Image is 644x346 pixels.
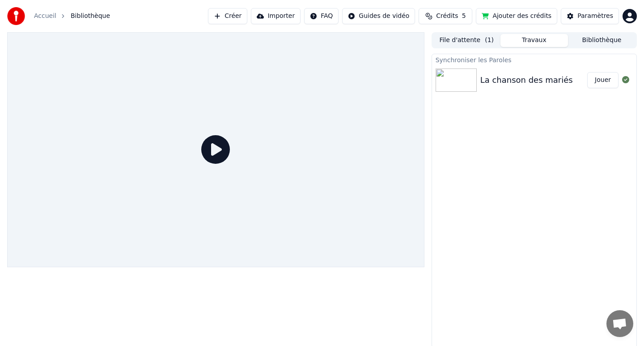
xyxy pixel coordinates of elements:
[476,8,557,24] button: Ajouter des crédits
[480,74,573,86] div: La chanson des mariés
[568,34,636,47] button: Bibliothèque
[208,8,247,24] button: Créer
[34,12,110,21] nav: breadcrumb
[436,12,458,21] span: Crédits
[432,54,636,65] div: Synchroniser les Paroles
[304,8,339,24] button: FAQ
[433,34,500,47] button: File d'attente
[462,12,466,21] span: 5
[342,8,415,24] button: Guides de vidéo
[500,34,568,47] button: Travaux
[71,12,110,21] span: Bibliothèque
[419,8,472,24] button: Crédits5
[606,310,633,337] a: Ouvrir le chat
[561,8,619,24] button: Paramètres
[577,12,613,21] div: Paramètres
[485,36,494,45] span: ( 1 )
[7,7,25,25] img: youka
[34,12,56,21] a: Accueil
[251,8,301,24] button: Importer
[587,72,619,88] button: Jouer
